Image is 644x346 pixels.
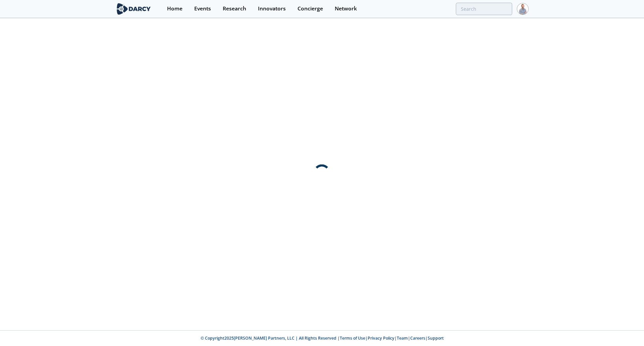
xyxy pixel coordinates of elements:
p: © Copyright 2025 [PERSON_NAME] Partners, LLC | All Rights Reserved | | | | | [74,335,570,341]
a: Careers [410,335,425,341]
div: Research [223,6,246,11]
div: Home [167,6,182,11]
img: logo-wide.svg [115,3,152,15]
a: Terms of Use [340,335,365,341]
div: Concierge [298,6,323,11]
div: Innovators [258,6,286,11]
div: Events [194,6,211,11]
a: Team [397,335,408,341]
div: Network [335,6,357,11]
img: Profile [517,3,529,15]
a: Support [428,335,444,341]
a: Privacy Policy [368,335,394,341]
input: Advanced Search [456,3,512,15]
